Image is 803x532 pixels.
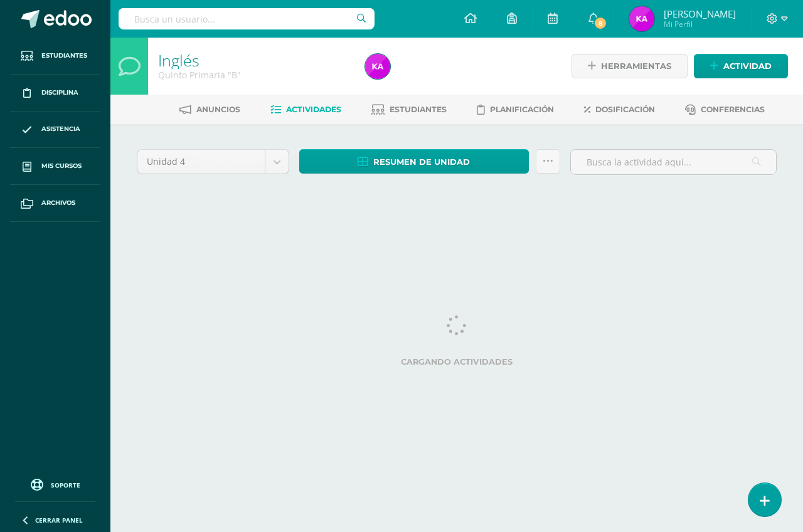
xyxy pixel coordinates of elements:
a: Inglés [158,50,199,71]
a: Archivos [10,185,100,222]
span: Actividad [723,55,772,78]
input: Busca la actividad aquí... [571,150,776,174]
span: Dosificación [595,105,655,114]
div: Quinto Primaria 'B' [158,69,350,81]
span: Mis cursos [41,161,82,171]
span: Estudiantes [390,105,447,114]
input: Busca un usuario... [119,8,375,29]
span: Asistencia [41,124,80,134]
a: Resumen de unidad [299,149,529,174]
span: Unidad 4 [147,150,255,174]
span: Actividades [286,105,341,114]
span: Disciplina [41,88,78,98]
span: Soporte [51,481,80,489]
span: Anuncios [196,105,240,114]
a: Planificación [477,100,554,120]
h1: Inglés [158,51,350,69]
a: Actividad [694,54,788,78]
a: Disciplina [10,75,100,112]
span: Mi Perfil [664,19,736,29]
span: Resumen de unidad [373,150,470,174]
span: Archivos [41,198,75,208]
span: Planificación [490,105,554,114]
a: Conferencias [685,100,765,120]
a: Asistencia [10,112,100,149]
span: 8 [593,16,607,30]
span: Conferencias [701,105,765,114]
span: Cerrar panel [35,516,83,524]
a: Unidad 4 [137,150,289,174]
span: [PERSON_NAME] [664,8,736,20]
span: Estudiantes [41,51,87,61]
img: 31c390eaf4682de010f6555167b6f8b5.png [629,6,654,31]
a: Dosificación [584,100,655,120]
a: Estudiantes [371,100,447,120]
a: Herramientas [572,54,688,78]
a: Soporte [15,476,95,493]
a: Anuncios [179,100,240,120]
label: Cargando actividades [137,357,777,367]
a: Estudiantes [10,38,100,75]
a: Actividades [270,100,341,120]
a: Mis cursos [10,148,100,185]
span: Herramientas [601,55,671,78]
img: 31c390eaf4682de010f6555167b6f8b5.png [365,54,390,79]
